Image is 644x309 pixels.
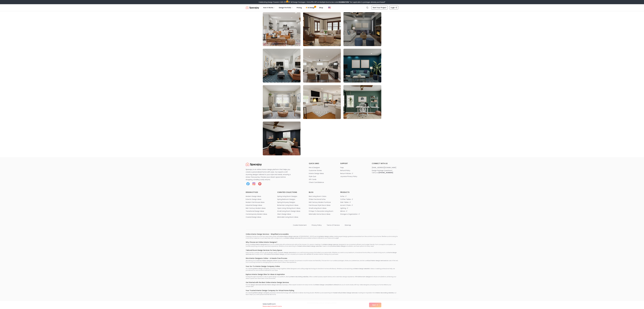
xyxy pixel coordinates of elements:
[246,168,293,181] p: Spacejoy is an online interior design platform that helps you create a personalized home with eas...
[372,169,398,174] a: Design Package Questions?Call us at[PHONE_NUMBER]
[246,4,398,11] nav: Global
[263,12,301,46] img: Room room-91
[324,244,338,245] strong: interior design service
[246,210,264,212] p: transitional design ideas
[277,195,304,197] a: spring living room designs
[309,172,324,175] p: interior design ideas
[277,195,297,197] p: spring living room designs
[331,1,349,3] span: Use code:
[340,198,367,200] a: coffee tables
[340,166,367,169] a: faqs
[263,303,282,305] p: Selected 0 room
[277,210,304,212] a: small living room design ideas
[340,175,367,177] a: joyverse privacy policy
[379,172,393,174] b: [PHONE_NUMBER]
[309,191,335,194] h6: blog
[340,210,345,212] p: mirrors
[349,1,385,3] span: *Not applicable to packages already purchased*
[246,213,267,215] p: contemporary modern ideas
[309,178,316,180] p: gift cards
[340,198,351,200] p: coffee tables
[246,281,398,283] h6: Get Started with the Best Online Interior Design Services
[309,166,335,169] a: hire a designer
[246,249,398,251] h6: Tailored Room Design Services for Every Space
[246,201,265,203] p: modern farmhouse ideas
[340,204,351,206] p: accent chairs
[252,182,256,186] img: Instagram icon
[254,268,270,270] strong: interior design company
[246,204,272,206] a: industrial design ideas
[309,169,322,172] p: customer stories
[340,162,367,165] h6: support
[246,216,261,218] p: coastal design ideas
[262,284,282,286] strong: remote interior design services
[345,223,351,226] a: sitemap
[309,204,335,206] a: farmhouse style decor ideas
[246,257,398,259] h6: Hire Interior Designers Online – A Hassle-Free Process
[246,204,262,206] p: industrial design ideas
[372,162,398,165] h6: connect with us
[340,169,350,172] p: refund policy
[312,223,322,226] a: privacy policy
[309,178,335,180] a: gift cards
[309,175,316,177] p: style quiz
[338,1,349,3] b: CELEBRATE30
[277,204,298,206] p: bohemian living room ideas
[246,244,398,247] p: Hiring an allows you to collaborate with professionals without the hassle of in-person meetings. ...
[309,169,335,172] a: customer stories
[246,6,259,10] a: Spacejoy
[312,224,322,226] p: privacy policy
[295,6,304,10] a: Pricing
[309,162,335,165] h6: quick links
[340,195,367,197] a: sofas
[345,224,351,226] p: sitemap
[303,49,341,83] img: Room room-95
[246,210,272,212] a: transitional design ideas
[340,213,358,215] p: storage & organization
[277,201,304,203] a: spring entryway designs
[335,292,357,294] strong: best virtual interior design services
[246,216,272,218] a: coastal design ideas
[246,241,398,243] h6: Why Choose an Online Interior Designer?
[299,245,321,247] strong: best online interior design services
[340,210,367,212] a: mirrors
[277,213,304,215] a: glam design ideas
[277,6,295,10] button: Design Portfolio
[340,172,351,175] p: return policies
[372,166,396,169] p: [EMAIL_ADDRESS][DOMAIN_NAME]
[277,198,295,200] p: spring bedroom designs
[246,289,398,292] h6: Your Trusted Interior Design Company for Virtual Home Styling
[318,6,325,10] a: Shop
[315,284,337,286] strong: interior design consultation online
[340,204,367,206] a: accent chairs
[246,207,266,209] p: mid-century modern ideas
[389,6,398,10] a: Login
[263,122,301,155] img: Room room-100
[340,201,349,203] p: side tables
[340,169,367,172] a: refund policy
[309,181,335,183] a: check card balance
[340,166,344,169] p: faqs
[263,49,301,83] img: Room room-94
[304,6,317,10] a: AI Design
[258,182,262,186] a: Pinterest icon
[246,213,272,215] a: contemporary modern ideas
[340,207,367,209] a: lighting
[309,166,320,169] p: hire a designer
[340,172,367,175] a: return policies
[372,169,393,174] div: Design Package Questions? Call us at
[246,268,398,271] p: As a leading , Spacejoy brings together skilled designers and cutting-edge technology to transfor...
[277,204,304,206] a: bohemian living room ideas
[372,166,398,169] a: [EMAIL_ADDRESS][DOMAIN_NAME]
[246,195,261,197] p: modern design ideas
[246,195,272,197] a: modern design ideas
[309,207,335,209] a: small living room ideas
[262,6,277,10] button: How It Works
[246,162,262,166] img: Spacejoy Logo
[343,49,381,83] img: Room room-96
[246,260,398,263] p: Wondering how to ? Spacejoy makes it simple. Our process is built for ease and flexibility. Choos...
[320,236,333,237] strong: interior design online
[309,181,324,183] p: check card balance
[246,252,397,255] strong: home design services
[277,207,300,209] p: open living-dining room ideas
